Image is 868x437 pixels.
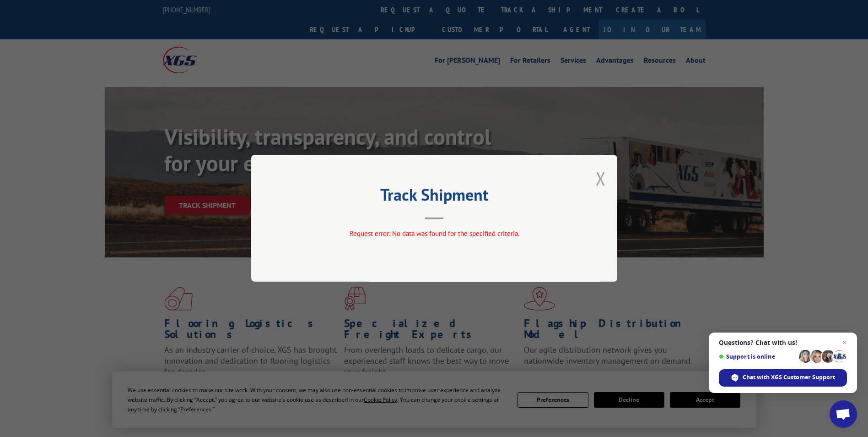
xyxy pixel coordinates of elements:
[830,400,857,428] div: Open chat
[349,229,519,238] span: Request error: No data was found for the specified criteria.
[719,353,796,360] span: Support is online
[719,339,847,346] span: Questions? Chat with us!
[596,166,606,191] button: Close modal
[719,369,847,387] div: Chat with XGS Customer Support
[743,373,835,382] span: Chat with XGS Customer Support
[297,188,571,206] h2: Track Shipment
[839,337,850,348] span: Close chat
